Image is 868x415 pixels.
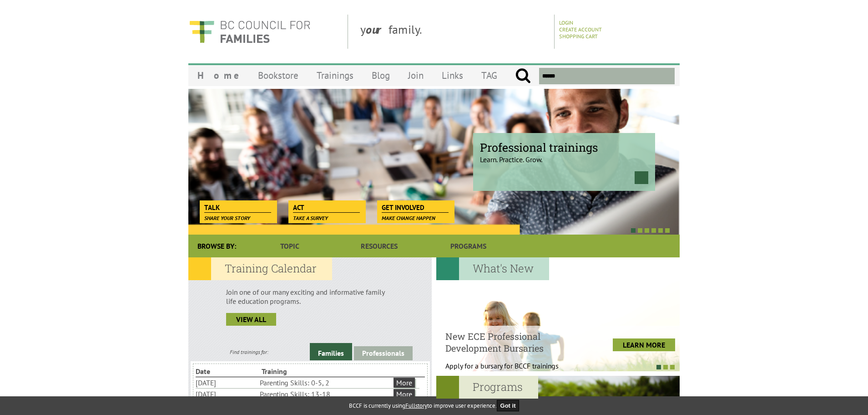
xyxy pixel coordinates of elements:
span: Make change happen [382,215,435,221]
p: Join one of our many exciting and informative family life education programs. [226,287,394,306]
a: Professionals [354,346,413,360]
a: Bookstore [249,65,308,86]
a: Programs [424,235,513,257]
a: More [394,389,415,399]
h2: Programs [436,376,538,399]
h2: What's New [436,257,549,280]
a: Trainings [308,65,363,86]
span: Share your story [204,215,250,221]
input: Submit [515,68,531,84]
p: Apply for a bursary for BCCF trainings West... [445,361,581,379]
h4: New ECE Professional Development Bursaries [445,330,581,354]
a: Talk Share your story [200,200,276,213]
li: [DATE] [196,377,258,388]
li: Training [262,366,326,377]
span: Talk [204,203,271,213]
a: LEARN MORE [613,338,675,351]
span: Get Involved [382,203,449,213]
a: Blog [363,65,399,86]
li: Parenting Skills: 13-18 [260,389,392,400]
a: Act Take a survey [288,200,364,213]
a: Resources [334,235,424,257]
img: BC Council for FAMILIES [188,15,311,49]
a: view all [226,313,276,326]
a: Join [399,65,433,86]
li: Parenting Skills: 0-5, 2 [260,377,392,388]
a: Families [310,343,352,360]
span: Professional trainings [480,140,648,155]
a: Fullstory [405,402,427,410]
h2: Training Calendar [188,257,332,280]
div: y family. [353,15,555,49]
span: Act [293,203,360,213]
div: Find trainings for: [188,348,310,355]
div: Browse By: [188,235,245,257]
p: Learn. Practice. Grow. [480,147,648,164]
a: Shopping Cart [559,33,598,40]
a: Create Account [559,26,602,33]
a: Links [433,65,472,86]
a: Login [559,19,573,26]
li: Date [196,366,260,377]
span: Take a survey [293,215,328,221]
a: More [394,378,415,388]
a: Get Involved Make change happen [377,200,453,213]
a: Home [188,65,249,86]
a: Topic [245,235,334,257]
a: TAG [472,65,506,86]
strong: our [366,22,389,37]
button: Got it [497,400,520,411]
li: [DATE] [196,389,258,400]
